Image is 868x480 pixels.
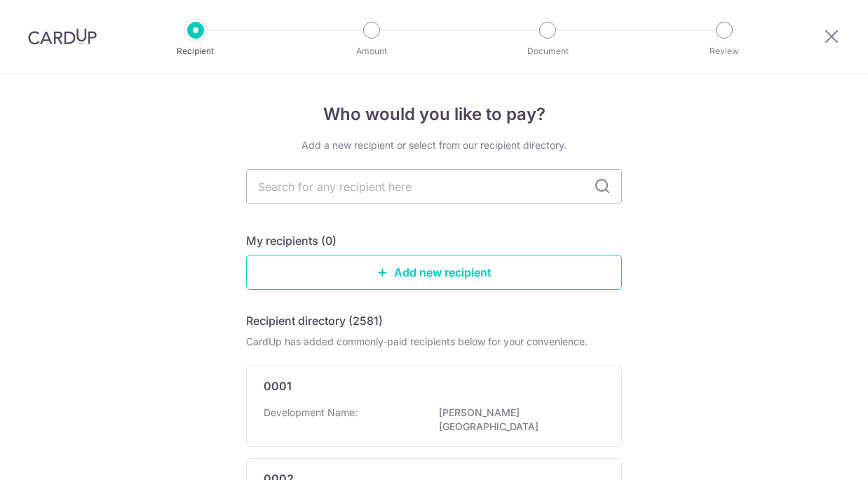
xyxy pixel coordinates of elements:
[246,232,337,249] h5: My recipients (0)
[246,312,383,329] h5: Recipient directory (2581)
[264,406,358,420] p: Development Name:
[246,335,622,349] div: CardUp has added commonly-paid recipients below for your convenience.
[246,138,622,152] div: Add a new recipient or select from our recipient directory.
[246,169,622,204] input: Search for any recipient here
[496,44,599,58] p: Document
[144,44,247,58] p: Recipient
[246,102,622,127] h4: Who would you like to pay?
[439,406,596,434] p: [PERSON_NAME][GEOGRAPHIC_DATA]
[264,378,292,394] p: 0001
[28,28,97,45] img: CardUp
[246,255,622,290] a: Add new recipient
[320,44,423,58] p: Amount
[672,44,776,58] p: Review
